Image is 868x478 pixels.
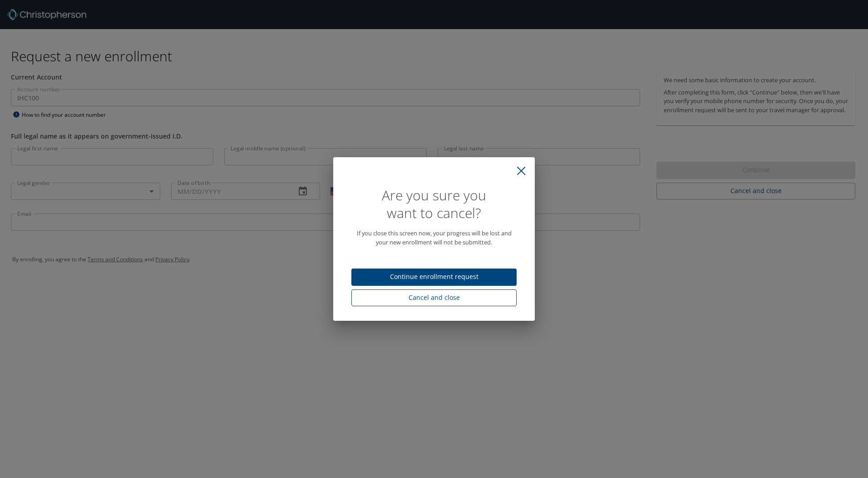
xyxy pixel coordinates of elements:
[351,229,517,246] p: If you close this screen now, your progress will be lost and your new enrollment will not be subm...
[351,289,517,306] button: Cancel and close
[359,292,509,304] span: Cancel and close
[351,269,517,286] button: Continue enrollment request
[351,186,517,222] h1: Are you sure you want to cancel?
[359,271,509,283] span: Continue enrollment request
[511,161,531,181] button: close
